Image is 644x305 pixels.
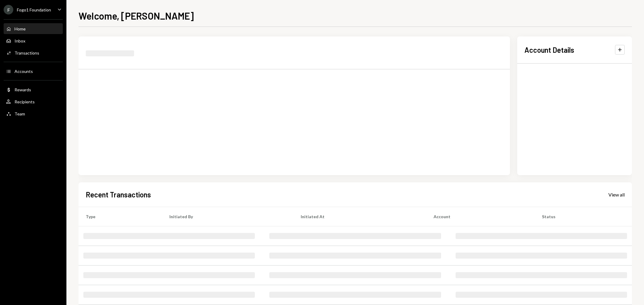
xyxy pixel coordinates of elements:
th: Status [535,207,632,226]
div: Fogo1 Foundation [17,7,51,12]
div: Home [14,26,26,31]
div: Recipients [14,99,35,104]
a: Transactions [4,47,63,58]
div: F [4,5,13,14]
a: Accounts [4,66,63,77]
th: Initiated By [162,207,294,226]
div: Transactions [14,50,39,55]
th: Initiated At [293,207,426,226]
div: View all [608,192,625,198]
a: Rewards [4,84,63,95]
div: Accounts [14,69,33,74]
a: Recipients [4,96,63,107]
div: Team [14,111,25,116]
a: Home [4,23,63,34]
a: Inbox [4,35,63,46]
div: Inbox [14,38,25,43]
h1: Welcome, [PERSON_NAME] [78,10,194,22]
a: View all [608,191,625,198]
a: Team [4,108,63,119]
h2: Recent Transactions [86,190,151,200]
h2: Account Details [524,45,574,55]
th: Account [426,207,535,226]
th: Type [78,207,162,226]
div: Rewards [14,87,31,92]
